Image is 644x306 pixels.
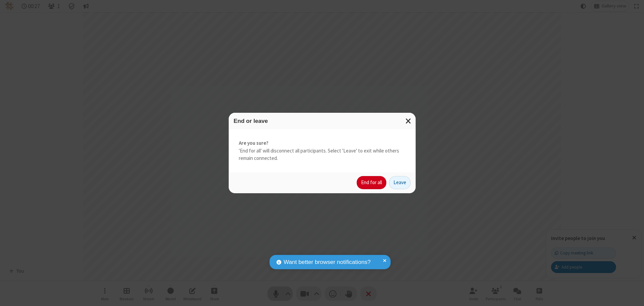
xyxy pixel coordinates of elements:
span: Want better browser notifications? [284,258,371,267]
strong: Are you sure? [239,139,406,147]
button: Leave [389,176,411,190]
h3: End or leave [234,118,411,124]
button: Close modal [401,113,416,129]
div: 'End for all' will disconnect all participants. Select 'Leave' to exit while others remain connec... [229,129,416,172]
button: End for all [357,176,386,190]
